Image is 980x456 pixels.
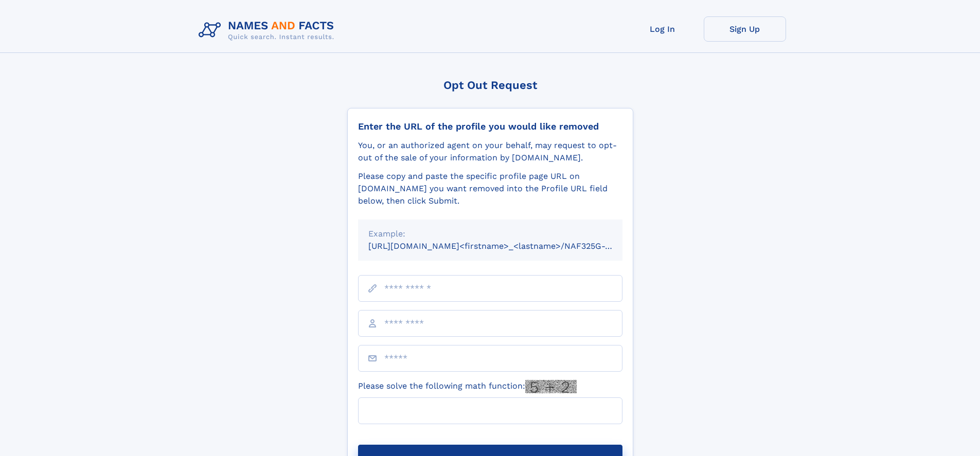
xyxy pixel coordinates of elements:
[621,16,704,42] a: Log In
[368,241,642,251] small: [URL][DOMAIN_NAME]<firstname>_<lastname>/NAF325G-xxxxxxxx
[358,121,622,132] div: Enter the URL of the profile you would like removed
[368,228,612,240] div: Example:
[358,170,622,207] div: Please copy and paste the specific profile page URL on [DOMAIN_NAME] you want removed into the Pr...
[347,79,633,92] div: Opt Out Request
[358,380,577,393] label: Please solve the following math function:
[704,16,786,42] a: Sign Up
[358,139,622,164] div: You, or an authorized agent on your behalf, may request to opt-out of the sale of your informatio...
[194,16,343,44] img: Logo Names and Facts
